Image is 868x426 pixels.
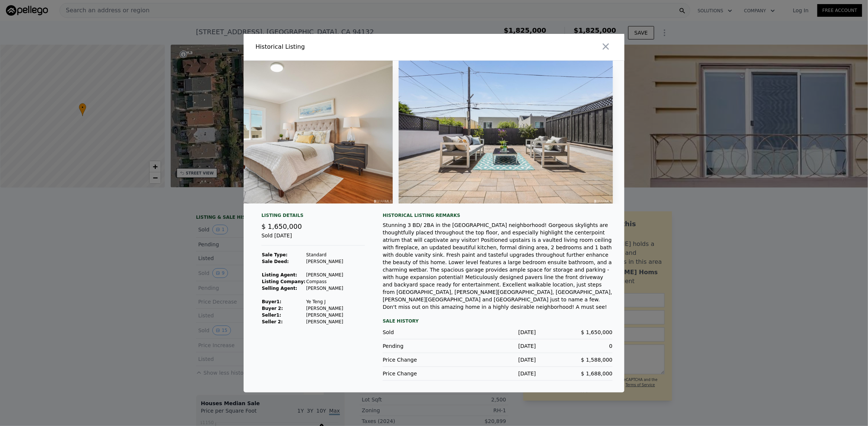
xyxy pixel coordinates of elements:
strong: Listing Agent: [262,272,297,278]
span: $ 1,650,000 [261,222,302,230]
div: [DATE] [459,329,536,336]
span: $ 1,688,000 [581,371,613,377]
span: $ 1,588,000 [581,357,613,363]
strong: Selling Agent: [262,286,298,291]
td: [PERSON_NAME] [306,258,344,265]
strong: Sale Type: [262,252,287,257]
div: Historical Listing [255,42,431,51]
div: [DATE] [459,370,536,377]
div: 0 [536,342,613,350]
td: Standard [306,252,344,258]
div: Price Change [383,356,459,363]
strong: Buyer 2: [262,306,283,311]
td: [PERSON_NAME] [306,312,344,318]
strong: Listing Company: [262,279,305,284]
div: Price Change [383,370,459,377]
img: Property Img [399,61,613,204]
div: [DATE] [459,342,536,350]
div: Stunning 3 BD/ 2BA in the [GEOGRAPHIC_DATA] neighborhood! Gorgeous skylights are thoughtfully pla... [383,221,613,311]
div: Sale History [383,317,613,326]
td: [PERSON_NAME] [306,318,344,325]
span: $ 1,650,000 [581,329,613,335]
img: Property Img [178,61,393,204]
strong: Seller 1 : [262,313,281,318]
div: Pending [383,342,459,350]
div: [DATE] [459,356,536,363]
div: Sold [DATE] [261,232,365,246]
div: Sold [383,329,459,336]
td: [PERSON_NAME] [306,285,344,292]
td: [PERSON_NAME] [306,305,344,312]
div: Historical Listing remarks [383,212,613,218]
div: Listing Details [261,212,365,221]
td: [PERSON_NAME] [306,272,344,278]
td: Compass [306,278,344,285]
strong: Seller 2: [262,319,283,324]
strong: Buyer 1 : [262,299,282,304]
td: Ye Teng J [306,298,344,305]
strong: Sale Deed: [262,259,289,264]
